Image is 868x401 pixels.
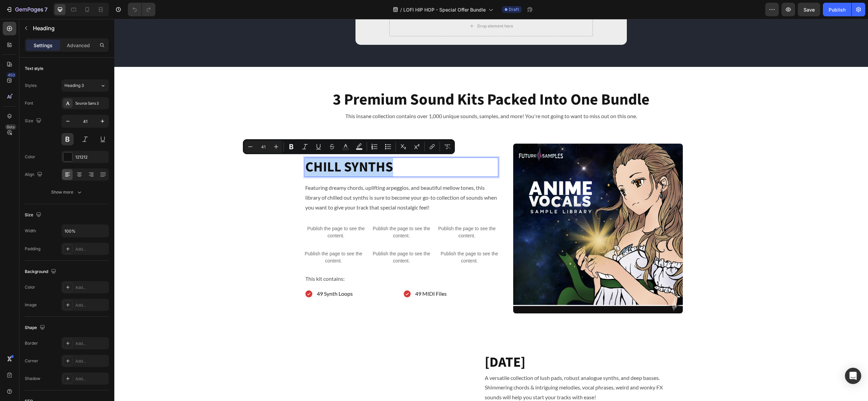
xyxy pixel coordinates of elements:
[25,228,36,234] div: Width
[3,3,51,16] button: 7
[25,284,35,290] div: Color
[845,368,861,384] div: Open Intercom Messenger
[25,323,46,332] div: Shape
[6,72,16,78] div: 450
[64,83,84,89] span: Heading 3
[25,340,38,346] div: Border
[75,341,107,347] div: Add...
[190,206,253,220] p: Publish the page to see the content.
[75,358,107,364] div: Add...
[25,376,40,382] div: Shadow
[25,358,38,364] div: Corner
[326,231,384,245] p: Publish the page to see the content.
[75,246,107,252] div: Add...
[114,19,868,401] iframe: Design area
[25,211,43,220] div: Size
[823,3,851,16] button: Publish
[190,139,384,158] h2: Rich Text Editor. Editing area: main
[128,3,155,16] div: Undo/Redo
[509,6,519,13] span: Draft
[25,267,58,276] div: Background
[5,124,16,130] div: Beta
[202,270,238,280] p: 49 Synth Loops
[399,125,568,294] img: gempages_525260146855641949-8d720998-dd1e-48bc-9dcf-c4de054dcb56.jpg
[25,302,37,308] div: Image
[256,206,319,220] p: Publish the page to see the content.
[25,116,43,126] div: Size
[75,101,107,107] div: Source Sans 3
[191,139,383,157] p: CHILL SYNTHS
[33,24,106,32] p: Heading
[67,42,90,49] p: Advanced
[25,154,35,160] div: Color
[25,100,33,106] div: Font
[258,231,316,245] p: Publish the page to see the content.
[44,5,47,14] p: 7
[25,170,44,179] div: Align
[829,6,846,13] div: Publish
[370,334,563,353] h2: [DATE]
[243,139,455,154] div: Editor contextual toolbar
[25,66,43,72] div: Text style
[62,225,109,237] input: Auto
[34,42,53,49] p: Settings
[191,255,383,265] p: This kit contains:
[75,302,107,308] div: Add...
[61,79,109,92] button: Heading 3
[174,92,580,102] p: This insane collection contains over 1,000 unique sounds, samples, and more! You're not going to ...
[301,270,332,280] p: 49 MIDI Files
[798,3,820,16] button: Save
[804,7,815,13] span: Save
[75,285,107,291] div: Add...
[400,6,402,13] span: /
[321,206,384,220] p: Publish the page to see the content.
[75,376,107,382] div: Add...
[25,246,40,252] div: Padding
[370,354,563,383] p: A versatile collection of lush pads, robust analogue synths, and deep basses. Shimmering chords &...
[51,189,83,196] div: Show more
[75,154,107,160] div: 121212
[173,70,580,92] h2: 3 Premium Sound Kits Packed Into One Bundle
[190,231,248,245] p: Publish the page to see the content.
[25,186,109,198] button: Show more
[191,164,383,193] p: Featuring dreamy chords, uplifting arpeggios, and beautiful mellow tones, this library of chilled...
[403,6,486,13] span: LOFI HIP HOP - Special Offer Bundle
[25,83,37,89] div: Styles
